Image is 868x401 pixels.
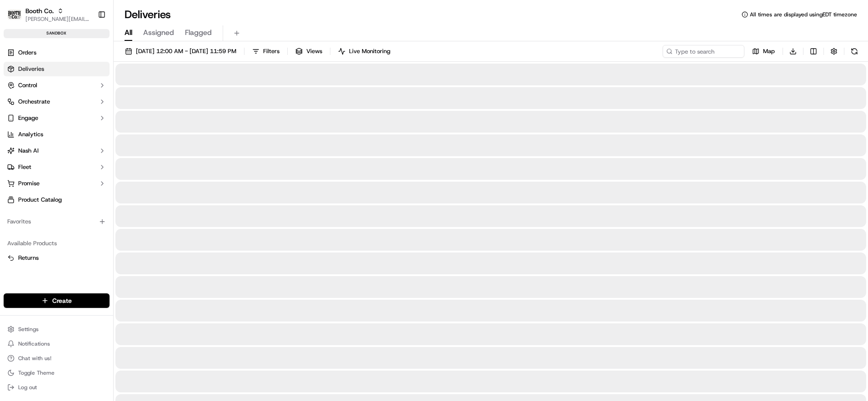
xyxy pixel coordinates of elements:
[306,47,322,55] span: Views
[4,111,110,125] button: Engage
[18,98,50,106] span: Orchestrate
[143,27,174,38] span: Assigned
[763,47,775,55] span: Map
[4,381,110,394] button: Log out
[25,15,90,23] button: [PERSON_NAME][EMAIL_ADDRESS][DOMAIN_NAME]
[4,366,110,379] button: Toggle Theme
[4,94,110,109] button: Orchestrate
[7,254,106,262] a: Returns
[18,326,39,333] span: Settings
[4,293,110,308] button: Create
[4,176,110,191] button: Promise
[18,163,31,171] span: Fleet
[121,45,240,58] button: [DATE] 12:00 AM - [DATE] 11:59 PM
[4,29,110,38] div: sandbox
[185,27,212,38] span: Flagged
[334,45,394,58] button: Live Monitoring
[263,47,279,55] span: Filters
[125,27,132,38] span: All
[18,65,44,73] span: Deliveries
[52,296,72,305] span: Create
[18,340,50,347] span: Notifications
[4,160,110,174] button: Fleet
[125,7,171,22] h1: Deliveries
[748,45,779,58] button: Map
[750,11,857,18] span: All times are displayed using EDT timezone
[248,45,284,58] button: Filters
[7,9,22,20] img: Booth Co.
[25,6,54,15] button: Booth Co.
[4,193,110,207] a: Product Catalog
[4,251,110,265] button: Returns
[18,130,43,139] span: Analytics
[4,323,110,336] button: Settings
[4,214,110,229] div: Favorites
[848,45,861,58] button: Refresh
[18,49,36,57] span: Orders
[18,196,62,204] span: Product Catalog
[4,45,110,60] a: Orders
[349,47,390,55] span: Live Monitoring
[663,45,744,58] input: Type to search
[4,144,110,158] button: Nash AI
[18,179,40,188] span: Promise
[18,369,55,376] span: Toggle Theme
[18,81,37,89] span: Control
[4,62,110,76] a: Deliveries
[18,384,37,391] span: Log out
[4,236,110,251] div: Available Products
[4,78,110,93] button: Control
[18,114,38,122] span: Engage
[4,127,110,142] a: Analytics
[4,352,110,365] button: Chat with us!
[136,47,236,55] span: [DATE] 12:00 AM - [DATE] 11:59 PM
[291,45,326,58] button: Views
[18,147,39,155] span: Nash AI
[18,254,39,262] span: Returns
[18,355,51,362] span: Chat with us!
[4,337,110,350] button: Notifications
[4,4,94,25] button: Booth Co.Booth Co.[PERSON_NAME][EMAIL_ADDRESS][DOMAIN_NAME]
